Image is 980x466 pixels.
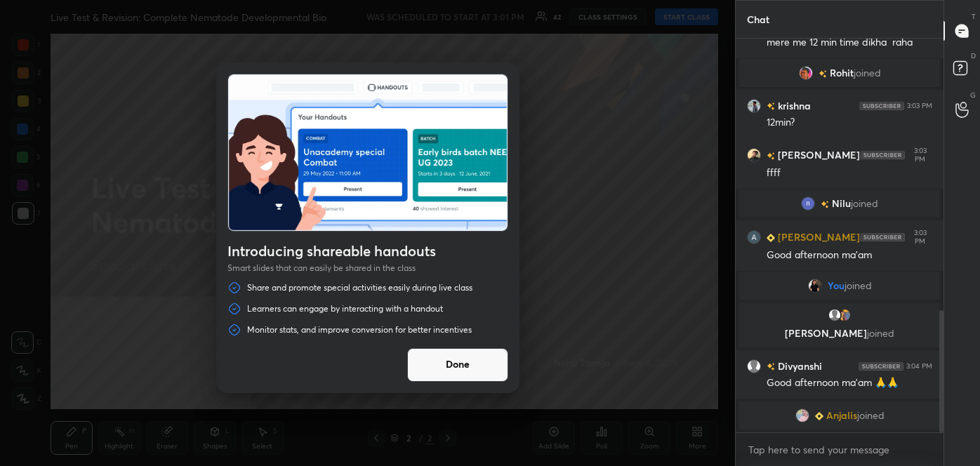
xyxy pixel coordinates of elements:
span: joined [851,198,878,209]
img: no-rating-badge.077c3623.svg [819,70,827,78]
img: no-rating-badge.077c3623.svg [767,102,775,110]
div: ffff [767,166,932,180]
h6: [PERSON_NAME] [775,230,860,245]
img: 4P8fHbbgJtejmAAAAAElFTkSuQmCC [859,362,903,371]
button: Done [407,348,508,382]
span: joined [857,410,885,421]
div: grid [736,39,943,432]
img: 4726e38a7c78427bb6ac3d29d5c4ad5a.40933995_3 [801,197,815,211]
span: You [828,280,845,291]
h6: [PERSON_NAME] [775,148,860,163]
div: 3:03 PM [908,229,932,246]
img: fc5e2aa81dcb41149faddf15fbee919a.jpg [747,230,761,244]
img: 4P8fHbbgJtejmAAAAAElFTkSuQmCC [859,102,904,110]
img: default.png [828,308,842,322]
img: 4P8fHbbgJtejmAAAAAElFTkSuQmCC [860,151,905,159]
p: [PERSON_NAME] [748,328,932,339]
p: T [972,11,976,22]
img: 8fdca7c3c303405ebae91af1bad94809.jpg [799,66,813,80]
img: 20fd0aa703d24460aff3566d08f32ca1.jpg [747,148,761,162]
div: Good afternoon ma'am 🙏🙏 [767,376,932,390]
img: no-rating-badge.077c3623.svg [821,201,829,208]
span: Anjalis [826,410,857,421]
img: intro_batch_card.png [228,74,508,231]
p: Chat [736,1,781,38]
h6: krishna [775,98,811,113]
img: default.png [747,359,761,373]
img: 849d792173a74e1d865b0b2369ab91c1.jpg [795,408,809,422]
div: Good afternoon ma'am [767,248,932,262]
span: joined [867,326,894,340]
img: no-rating-badge.077c3623.svg [767,363,775,371]
img: Learner_Badge_beginner_1_8b307cf2a0.svg [767,234,775,242]
div: 3:03 PM [908,147,932,164]
img: 3 [837,308,852,322]
div: 3:04 PM [906,362,932,371]
span: Rohit [830,67,854,79]
img: 6bf88ee675354f0ea61b4305e64abb13.jpg [808,279,822,293]
h4: Introducing shareable handouts [227,243,508,260]
span: joined [845,280,872,291]
span: joined [854,67,881,79]
p: Share and promote special activities easily during live class [247,282,472,293]
p: Monitor stats, and improve conversion for better incentives [247,324,472,335]
img: 4P8fHbbgJtejmAAAAAElFTkSuQmCC [860,233,905,241]
p: D [971,51,976,61]
div: 3:03 PM [907,102,932,110]
p: Learners can engage by interacting with a handout [247,303,443,314]
h6: Divyanshi [775,359,822,373]
span: Nilu [832,198,851,209]
p: G [970,90,976,100]
img: 4b9d457cea1f4f779e5858cdb5a315e6.jpg [747,99,761,113]
img: Learner_Badge_beginner_1_8b307cf2a0.svg [815,412,823,420]
div: 12min? [767,116,932,130]
img: no-rating-badge.077c3623.svg [767,152,775,160]
div: mere me 12 min time dikha raha [767,36,932,50]
p: Smart slides that can easily be shared in the class [227,262,508,274]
